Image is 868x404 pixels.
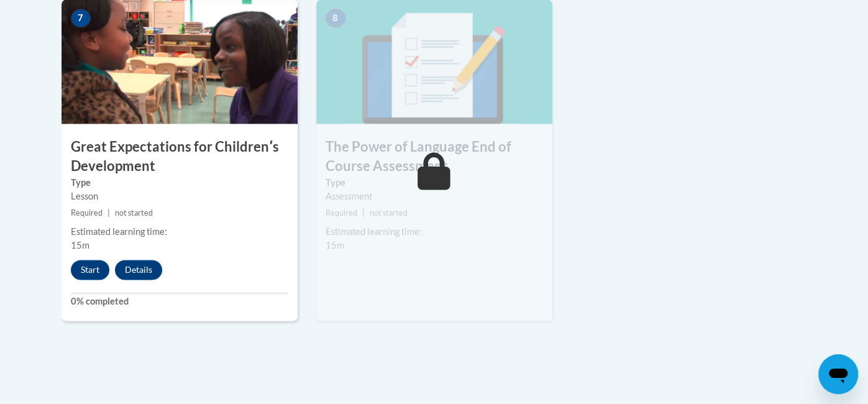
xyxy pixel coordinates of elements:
[71,240,89,250] span: 15m
[326,9,345,27] span: 8
[71,295,288,308] label: 0% completed
[115,208,153,218] span: not started
[818,354,858,394] iframe: Button to launch messaging window
[71,260,109,280] button: Start
[370,208,408,218] span: not started
[326,225,543,239] div: Estimated learning time:
[115,260,162,280] button: Details
[71,225,288,239] div: Estimated learning time:
[71,208,103,218] span: Required
[316,137,552,176] h3: The Power of Language End of Course Assessment
[326,240,344,250] span: 15m
[62,137,298,176] h3: Great Expectations for Childrenʹs Development
[71,190,288,203] div: Lesson
[326,176,543,190] label: Type
[362,208,365,218] span: |
[326,208,357,218] span: Required
[71,9,91,27] span: 7
[71,176,288,190] label: Type
[326,190,543,203] div: Assessment
[107,208,110,218] span: |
